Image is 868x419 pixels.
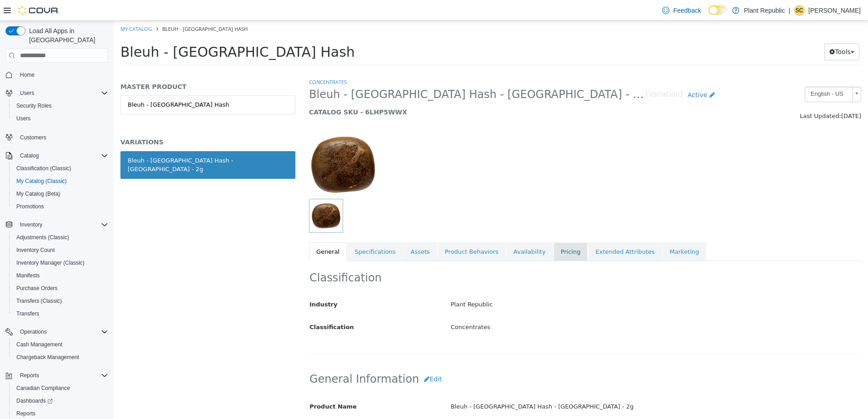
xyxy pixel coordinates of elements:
[673,6,701,15] span: Feedback
[16,115,30,122] span: Users
[16,354,79,361] span: Chargeback Management
[330,276,754,292] div: Plant Republic
[16,410,35,417] span: Reports
[16,246,55,254] span: Inventory Count
[393,222,439,241] a: Availability
[16,219,46,230] button: Inventory
[16,102,51,109] span: Security Roles
[13,113,108,124] span: Users
[16,397,53,404] span: Dashboards
[13,395,56,406] a: Dashboards
[13,352,83,363] a: Chargeback Management
[20,89,34,97] span: Users
[16,88,38,99] button: Users
[9,231,112,244] button: Adjustments (Classic)
[440,222,474,241] a: Pricing
[289,222,323,241] a: Assets
[16,370,43,381] button: Reports
[711,23,746,39] button: Tools
[658,1,704,20] a: Feedback
[13,339,66,350] a: Cash Management
[195,67,532,81] span: Bleuh - [GEOGRAPHIC_DATA] Hash - [GEOGRAPHIC_DATA] - 2g
[13,201,48,212] a: Promotions
[13,270,43,281] a: Manifests
[9,99,112,112] button: Security Roles
[324,222,392,241] a: Product Behaviors
[7,62,182,70] h5: MASTER PRODUCT
[16,272,40,279] span: Manifests
[16,384,70,392] span: Canadian Compliance
[16,326,108,337] span: Operations
[195,110,264,178] img: 150
[574,70,594,78] span: Active
[16,259,85,266] span: Inventory Manager (Classic)
[195,58,233,64] a: Concentrates
[2,87,112,99] button: Users
[9,269,112,282] button: Manifests
[13,408,108,419] span: Reports
[9,162,112,175] button: Classification (Classic)
[16,234,69,241] span: Adjustments (Classic)
[330,299,754,315] div: Concentrates
[196,250,747,264] h2: Classification
[2,68,112,81] button: Home
[13,283,61,294] a: Purchase Orders
[16,310,39,317] span: Transfers
[9,338,112,351] button: Cash Management
[686,92,728,99] span: Last Updated:
[16,165,71,172] span: Classification (Classic)
[16,190,60,197] span: My Catalog (Beta)
[13,352,108,363] span: Chargeback Management
[549,222,593,241] a: Marketing
[13,270,108,281] span: Manifests
[20,372,39,379] span: Reports
[808,5,861,16] p: [PERSON_NAME]
[16,69,38,80] a: Home
[25,26,108,44] span: Load All Apps in [GEOGRAPHIC_DATA]
[13,296,108,306] span: Transfers (Classic)
[13,232,73,243] a: Adjustments (Classic)
[788,5,790,16] p: |
[16,297,62,305] span: Transfers (Classic)
[9,295,112,307] button: Transfers (Classic)
[18,6,59,15] img: Cova
[9,282,112,295] button: Purchase Orders
[744,5,785,16] p: Plant Republic
[14,135,175,153] div: Bleuh - [GEOGRAPHIC_DATA] Hash - [GEOGRAPHIC_DATA] - 2g
[20,221,42,228] span: Inventory
[13,257,108,268] span: Inventory Manager (Classic)
[2,130,112,143] button: Customers
[474,222,548,241] a: Extended Attributes
[234,222,289,241] a: Specifications
[16,177,67,185] span: My Catalog (Classic)
[196,280,224,287] span: Industry
[9,175,112,187] button: My Catalog (Classic)
[794,5,805,16] div: Samantha Crosby
[708,5,728,15] input: Dark Mode
[708,15,709,15] span: Dark Mode
[13,339,108,350] span: Cash Management
[7,74,182,94] a: Bleuh - [GEOGRAPHIC_DATA] Hash
[13,308,43,319] a: Transfers
[16,326,50,337] button: Operations
[16,69,108,80] span: Home
[195,222,233,241] a: General
[196,350,747,367] h2: General Information
[13,163,108,174] span: Classification (Classic)
[2,369,112,382] button: Reports
[7,5,38,11] a: My Catalog
[16,203,44,210] span: Promotions
[9,112,112,125] button: Users
[2,149,112,162] button: Catalog
[16,285,58,292] span: Purchase Orders
[13,201,108,212] span: Promotions
[16,131,108,143] span: Customers
[13,176,108,187] span: My Catalog (Classic)
[16,219,108,230] span: Inventory
[13,383,74,394] a: Canadian Compliance
[13,176,70,187] a: My Catalog (Classic)
[532,70,569,78] small: [Variation]
[13,395,108,406] span: Dashboards
[2,218,112,231] button: Inventory
[13,308,108,319] span: Transfers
